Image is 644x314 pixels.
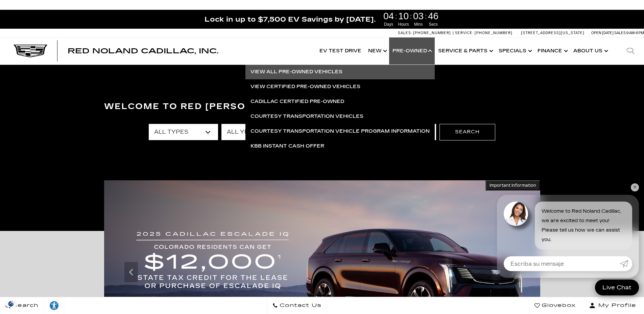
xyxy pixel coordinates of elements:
[412,21,425,27] span: Mins
[439,124,495,140] button: Search
[267,297,327,314] a: Contact Us
[581,297,644,314] button: Open user profile menu
[124,262,138,282] div: Previous
[453,31,514,35] a: Service: [PHONE_NUMBER]
[413,31,451,35] span: [PHONE_NUMBER]
[412,11,425,21] span: 03
[595,280,639,295] a: Live Chat
[427,11,440,21] span: 46
[620,256,632,271] a: Enviar
[245,94,435,109] a: Cadillac Certified Pre-Owned
[44,297,65,314] a: Explore your accessibility options
[435,37,495,64] a: Service & Parts
[104,100,540,113] h3: Welcome to Red [PERSON_NAME] Cadillac, Inc.
[395,11,397,21] span: :
[398,31,412,35] span: Sales:
[534,37,570,64] a: Finance
[521,31,585,35] a: [STREET_ADDRESS][US_STATE]
[596,301,636,310] span: My Profile
[221,124,291,140] select: Filter by year
[245,109,435,124] a: Courtesy Transportation Vehicles
[245,79,435,94] a: View Certified Pre-Owned Vehicles
[14,45,47,57] img: Cadillac Dark Logo with Cadillac White Text
[68,47,218,55] span: Red Noland Cadillac, Inc.
[540,301,576,310] span: Glovebox
[205,15,376,24] span: Lock in up to $7,500 EV Savings by [DATE].
[365,37,389,64] a: New
[10,301,39,310] span: Search
[397,21,410,27] span: Hours
[382,21,395,27] span: Days
[535,202,632,250] div: Welcome to Red Noland Cadillac, we are excited to meet you! Please tell us how we can assist you.
[633,13,641,21] a: Close
[44,300,64,311] div: Explore your accessibility options
[245,124,435,139] a: Courtesy Transportation Vehicle Program Information
[245,139,435,154] a: KBB Instant Cash Offer
[591,31,614,35] span: Open [DATE]
[397,11,410,21] span: 10
[475,31,512,35] span: [PHONE_NUMBER]
[455,31,474,35] span: Service:
[316,37,365,64] a: EV Test Drive
[504,256,620,271] input: Escriba su mensaje
[245,64,435,79] a: View All Pre-Owned Vehicles
[529,297,581,314] a: Glovebox
[617,37,644,64] div: Search
[425,11,427,21] span: :
[410,11,412,21] span: :
[278,301,321,310] span: Contact Us
[3,300,19,307] img: Opt-Out Icon
[495,37,534,64] a: Specials
[389,37,435,64] a: Pre-Owned
[485,180,540,190] button: Important Information
[490,183,536,188] span: Important Information
[382,11,395,21] span: 04
[614,31,626,35] span: Sales:
[68,48,218,54] a: Red Noland Cadillac, Inc.
[149,124,218,140] select: Filter by type
[427,21,440,27] span: Secs
[599,284,635,291] span: Live Chat
[3,300,19,307] section: Click to Open Cookie Consent Modal
[504,202,528,226] img: Agent profile photo
[626,31,644,35] span: 9 AM-6 PM
[398,31,453,35] a: Sales: [PHONE_NUMBER]
[570,37,610,64] a: About Us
